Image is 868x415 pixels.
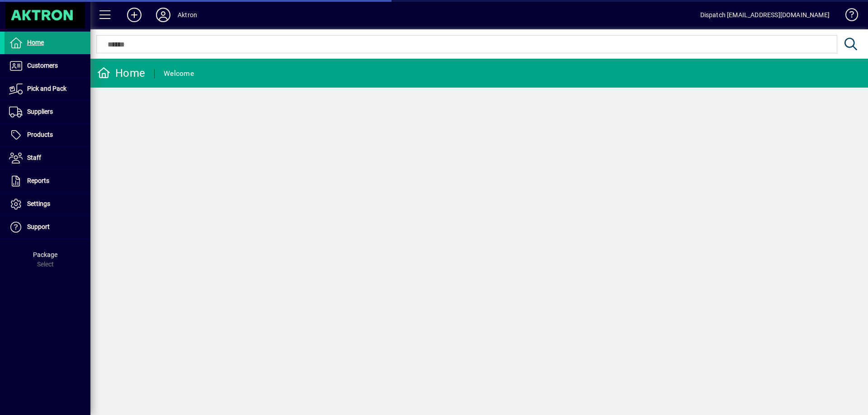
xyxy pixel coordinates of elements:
a: Suppliers [5,101,90,123]
a: Settings [5,193,90,215]
a: Pick and Pack [5,78,90,100]
span: Customers [27,62,58,69]
a: Customers [5,55,90,77]
span: Staff [27,154,41,161]
a: Products [5,124,90,146]
button: Add [120,7,149,23]
a: Reports [5,170,90,192]
span: Reports [27,177,49,184]
span: Suppliers [27,108,53,115]
span: Home [27,39,44,46]
a: Support [5,216,90,238]
a: Staff [5,147,90,169]
a: Knowledge Base [839,2,857,31]
span: Pick and Pack [27,85,66,92]
div: Welcome [164,66,194,81]
span: Package [33,251,57,258]
div: Dispatch [EMAIL_ADDRESS][DOMAIN_NAME] [700,8,830,22]
span: Support [27,223,50,230]
span: Settings [27,200,50,207]
button: Profile [149,7,178,23]
span: Products [27,131,53,138]
div: Home [97,66,145,80]
div: Aktron [178,8,197,22]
